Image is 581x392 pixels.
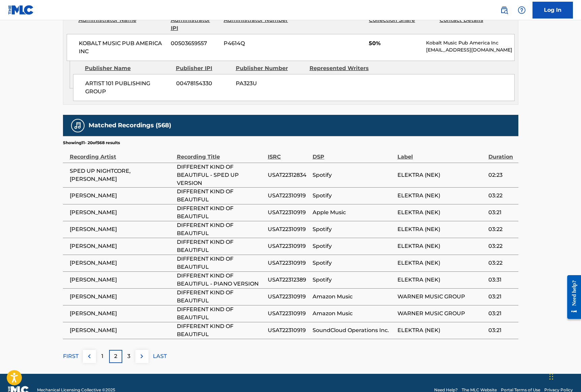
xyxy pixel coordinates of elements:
span: 02:23 [488,171,515,179]
span: ELEKTRA (NEK) [397,208,485,217]
span: ELEKTRA (NEK) [397,192,485,200]
span: ELEKTRA (NEK) [397,242,485,250]
span: ELEKTRA (NEK) [397,326,485,334]
h5: Matched Recordings (568) [89,122,171,129]
a: Log In [532,2,573,19]
img: search [500,6,508,14]
span: [PERSON_NAME] [70,259,173,267]
div: Drag [549,366,553,387]
a: Public Search [497,3,511,17]
div: Help [515,3,528,17]
span: 03:21 [488,309,515,318]
span: [PERSON_NAME] [70,326,173,334]
span: 03:22 [488,192,515,200]
span: Amazon Music [313,293,394,301]
span: Spotify [313,276,394,284]
div: Administrator Name [78,16,166,32]
div: Recording Title [177,146,264,161]
div: ISRC [268,146,309,161]
span: Spotify [313,171,394,179]
span: DIFFERENT KIND OF BEAUTIFUL [177,221,264,237]
span: 03:21 [488,208,515,217]
div: Publisher Number [236,64,304,72]
span: DIFFERENT KIND OF BEAUTIFUL [177,289,264,305]
div: Recording Artist [70,146,173,161]
span: [PERSON_NAME] [70,208,173,217]
span: Spotify [313,259,394,267]
span: ELEKTRA (NEK) [397,276,485,284]
span: USAT22310919 [268,326,309,334]
span: 03:21 [488,326,515,334]
div: Represented Writers [310,64,378,72]
span: [PERSON_NAME] [70,225,173,233]
span: PA323U [236,79,304,88]
img: help [518,6,526,14]
p: 3 [127,352,130,360]
span: Apple Music [313,208,394,217]
p: [EMAIL_ADDRESS][DOMAIN_NAME] [426,46,514,54]
span: [PERSON_NAME] [70,192,173,200]
span: Spotify [313,225,394,233]
span: SPED UP NIGHTCORE,[PERSON_NAME] [70,167,173,183]
span: USAT22310919 [268,192,309,200]
span: Spotify [313,242,394,250]
span: USAT22310919 [268,259,309,267]
span: [PERSON_NAME] [70,293,173,301]
span: 00478154330 [176,79,231,88]
p: FIRST [63,352,78,360]
span: WARNER MUSIC GROUP [397,293,485,301]
img: left [85,352,93,360]
span: Amazon Music [313,309,394,318]
span: ELEKTRA (NEK) [397,171,485,179]
span: [PERSON_NAME] [70,309,173,318]
span: SoundCloud Operations Inc. [313,326,394,334]
div: Contact Details [440,16,505,32]
span: DIFFERENT KIND OF BEAUTIFUL [177,322,264,338]
span: DIFFERENT KIND OF BEAUTIFUL - PIANO VERSION [177,272,264,288]
img: MLC Logo [8,5,34,15]
span: DIFFERENT KIND OF BEAUTIFUL [177,204,264,221]
img: right [138,352,146,360]
span: USAT22312389 [268,276,309,284]
div: Administrator IPI [171,16,219,32]
span: ELEKTRA (NEK) [397,225,485,233]
span: USAT22312834 [268,171,309,179]
span: Spotify [313,192,394,200]
span: USAT22310919 [268,242,309,250]
p: 2 [114,352,117,360]
span: 03:22 [488,242,515,250]
div: Publisher Name [85,64,171,72]
div: Collection Share [369,16,434,32]
span: DIFFERENT KIND OF BEAUTIFUL [177,305,264,322]
span: P4614Q [224,39,289,47]
div: DSP [313,146,394,161]
img: Matched Recordings [74,122,82,130]
span: DIFFERENT KIND OF BEAUTIFUL [177,188,264,204]
div: Publisher IPI [176,64,231,72]
span: USAT22310919 [268,225,309,233]
p: Showing 11 - 20 of 568 results [63,140,120,146]
span: KOBALT MUSIC PUB AMERICA INC [79,39,166,56]
span: WARNER MUSIC GROUP [397,309,485,318]
span: [PERSON_NAME] [70,242,173,250]
span: USAT22310919 [268,208,309,217]
span: DIFFERENT KIND OF BEAUTIFUL - SPED UP VERSION [177,163,264,187]
span: USAT22310919 [268,293,309,301]
span: 03:22 [488,259,515,267]
span: 03:21 [488,293,515,301]
span: ARTIST 101 PUBLISHING GROUP [85,79,171,96]
p: LAST [153,352,167,360]
span: ELEKTRA (NEK) [397,259,485,267]
div: Label [397,146,485,161]
iframe: Resource Center [562,270,581,324]
p: Kobalt Music Pub America Inc [426,39,514,46]
span: DIFFERENT KIND OF BEAUTIFUL [177,238,264,254]
span: 03:31 [488,276,515,284]
span: 03:22 [488,225,515,233]
div: Administrator Number [224,16,289,32]
span: USAT22310919 [268,309,309,318]
iframe: Chat Widget [547,360,581,392]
